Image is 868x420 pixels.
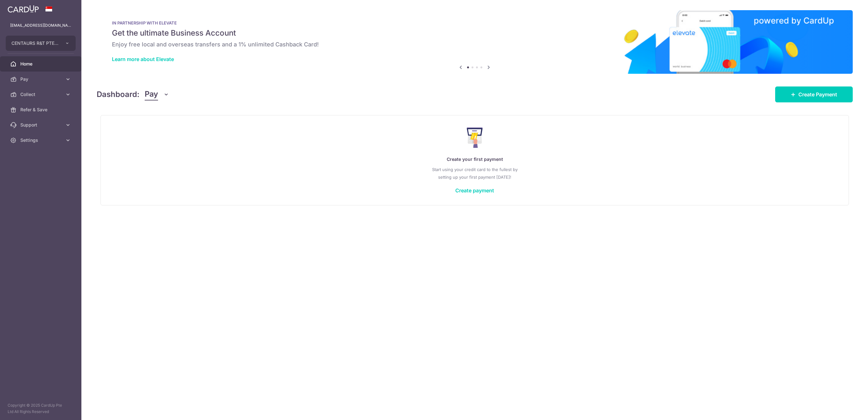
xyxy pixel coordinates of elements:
[20,61,62,67] span: Home
[112,28,837,38] h5: Get the ultimate Business Account
[20,91,62,98] span: Collect
[20,122,62,128] span: Support
[11,40,59,46] span: CENTAURS R&T PTE. LTD.
[112,56,174,62] a: Learn more about Elevate
[145,88,169,100] button: Pay
[10,22,71,29] p: [EMAIL_ADDRESS][DOMAIN_NAME]
[8,5,39,13] img: CardUp
[6,36,76,51] button: CENTAURS R&T PTE. LTD.
[145,88,158,100] span: Pay
[20,107,62,113] span: Refer & Save
[112,20,837,25] p: IN PARTNERSHIP WITH ELEVATE
[20,137,62,143] span: Settings
[114,155,836,163] p: Create your first payment
[467,127,483,148] img: Make Payment
[455,187,494,194] a: Create payment
[114,166,836,181] p: Start using your credit card to the fullest by setting up your first payment [DATE]!
[97,10,853,74] img: Renovation banner
[798,91,837,98] span: Create Payment
[97,89,140,100] h4: Dashboard:
[775,86,853,102] a: Create Payment
[20,76,62,82] span: Pay
[112,41,837,48] h6: Enjoy free local and overseas transfers and a 1% unlimited Cashback Card!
